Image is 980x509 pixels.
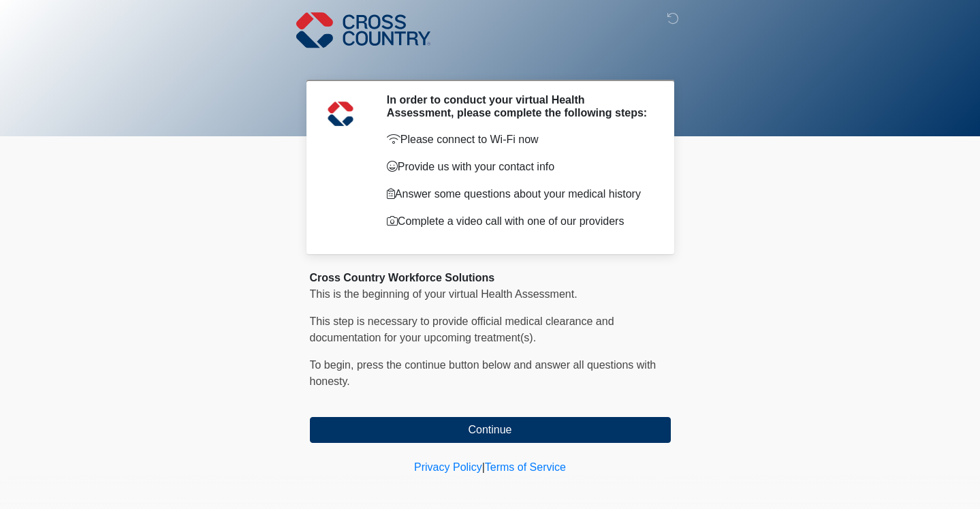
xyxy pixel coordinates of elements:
a: Privacy Policy [414,461,482,473]
p: Complete a video call with one of our providers [387,213,650,230]
img: Agent Avatar [320,93,361,134]
button: Continue [310,417,671,443]
h1: ‎ ‎ ‎ [300,49,681,74]
img: Cross Country Logo [296,10,431,50]
a: Terms of Service [485,461,566,473]
p: Answer some questions about your medical history [387,186,650,202]
h2: In order to conduct your virtual Health Assessment, please complete the following steps: [387,93,650,119]
p: Please connect to Wi-Fi now [387,132,650,148]
p: Provide us with your contact info [387,159,650,175]
a: | [482,461,485,473]
span: This step is necessary to provide official medical clearance and documentation for your upcoming ... [310,315,614,343]
span: This is the beginning of your virtual Health Assessment. [310,288,578,300]
span: To begin, ﻿﻿﻿﻿﻿﻿﻿﻿﻿﻿﻿﻿press the continue button below and answer all questions with honesty. [310,359,657,387]
div: Cross Country Workforce Solutions [310,270,671,286]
